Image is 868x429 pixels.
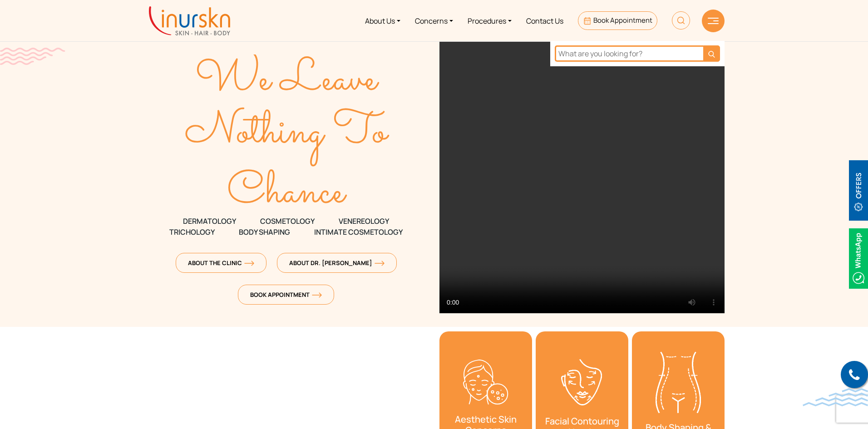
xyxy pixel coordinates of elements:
[849,252,868,262] a: Whatsappicon
[339,216,389,227] span: VENEREOLOGY
[314,227,403,237] span: Intimate Cosmetology
[708,51,715,58] img: search
[463,360,508,405] img: Concerns-icon2
[578,11,657,30] a: Book Appointment
[555,45,703,62] input: What are you looking for?
[188,259,254,267] span: About The Clinic
[460,4,519,38] a: Procedures
[169,227,215,237] span: TRICHOLOGY
[803,388,868,406] img: bluewave
[195,47,380,114] text: We Leave
[260,216,315,227] span: COSMETOLOGY
[149,6,230,35] img: inurskn-logo
[312,292,322,298] img: orange-arrow
[849,160,868,221] img: offerBt
[176,253,266,273] a: About The Clinicorange-arrow
[238,285,334,305] a: Book Appointmentorange-arrow
[849,228,868,289] img: Whatsappicon
[559,358,605,407] img: Facial Contouring Needs-icon-1
[672,11,690,30] img: HeaderSearch
[408,4,460,38] a: Concerns
[183,216,236,227] span: DERMATOLOGY
[593,15,652,25] span: Book Appointment
[185,99,390,166] text: Nothing To
[227,159,348,227] text: Chance
[289,259,385,267] span: About Dr. [PERSON_NAME]
[277,253,397,273] a: About Dr. [PERSON_NAME]orange-arrow
[358,4,408,38] a: About Us
[708,18,719,24] img: hamLine.svg
[519,4,571,38] a: Contact Us
[375,261,385,266] img: orange-arrow
[250,291,322,299] span: Book Appointment
[244,261,254,266] img: orange-arrow
[656,352,701,413] img: Body-Shaping-&-Correction-Needs
[239,227,290,237] span: Body Shaping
